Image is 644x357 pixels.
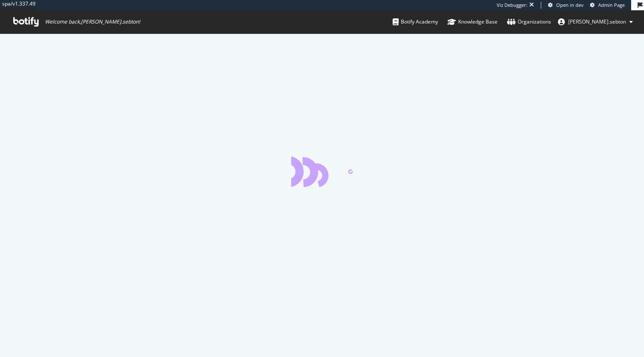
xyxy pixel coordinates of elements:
span: Welcome back, [PERSON_NAME].sebton ! [45,18,140,25]
div: Organizations [507,18,551,26]
div: Botify Academy [393,18,438,26]
span: Admin Page [598,2,625,8]
a: Organizations [507,10,551,33]
a: Knowledge Base [447,10,498,33]
div: Viz Debugger: [497,2,528,9]
span: anne.sebton [568,18,626,25]
a: Admin Page [590,2,625,9]
span: Open in dev [556,2,584,8]
a: Botify Academy [393,10,438,33]
a: Open in dev [548,2,584,9]
div: Knowledge Base [447,18,498,26]
button: [PERSON_NAME].sebton [551,15,640,29]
